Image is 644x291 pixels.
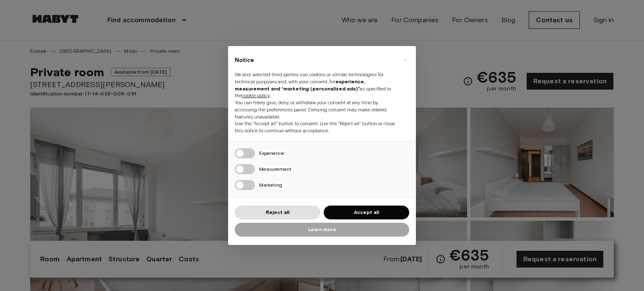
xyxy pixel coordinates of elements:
[235,85,391,99] font: as specified in the
[259,150,284,156] font: Experience
[235,71,384,85] font: We and selected third parties use cookies or similar technologies for technical purposes and, wit...
[235,223,409,237] button: Learn more
[259,182,282,188] font: Marketing
[308,226,336,232] font: Learn more
[354,209,379,215] font: Accept all
[235,120,395,134] font: Use the “Accept all” button to consent. Use the “Reject all” button or close this notice to conti...
[235,57,254,64] font: Notice
[235,206,320,219] button: Reject all
[404,54,407,64] font: ×
[235,78,365,92] font: experience, measurement and “marketing (personalized ads)”
[324,206,409,219] button: Accept all
[266,209,289,215] font: Reject all
[242,93,270,98] a: cookie policy
[270,92,271,98] font: .
[235,99,387,120] font: You can freely give, deny, or withdraw your consent at any time by accessing the preferences pane...
[242,92,270,98] font: cookie policy
[398,53,412,66] button: Close this notice
[259,166,291,172] font: Measurement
